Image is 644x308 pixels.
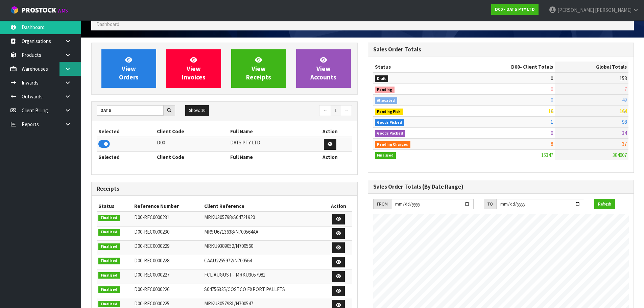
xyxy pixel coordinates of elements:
th: Action [308,151,352,162]
span: D00-REC0000225 [134,300,169,307]
span: 0 [551,130,553,136]
nav: Page navigation [230,105,352,117]
th: - Client Totals [457,62,555,72]
span: 8 [551,141,553,147]
span: 0 [551,97,553,103]
span: Pending Pick [375,109,403,115]
a: ← [319,105,331,116]
span: 0 [551,75,553,81]
span: MRSU6713638/N700564AA [204,229,258,235]
span: 15347 [541,152,553,158]
strong: D00 - DATS PTY LTD [495,6,535,12]
span: Allocated [375,97,398,104]
span: FCL AUGUST - MRKU3057981 [204,271,265,278]
span: [PERSON_NAME] [595,7,631,13]
h3: Sales Order Totals (By Date Range) [373,184,629,190]
th: Full Name [229,151,308,162]
input: Search clients [97,105,164,116]
th: Selected [97,126,155,137]
span: MRKU9389052/N700560 [204,243,253,249]
span: Goods Picked [375,119,405,126]
th: Selected [97,151,155,162]
span: 98 [622,119,627,125]
span: 34 [622,130,627,136]
span: Pending [375,87,395,93]
span: Pending Charges [375,141,411,148]
th: Reference Number [133,201,202,212]
th: Client Reference [202,201,325,212]
th: Client Code [155,151,228,162]
a: → [340,105,352,116]
h3: Receipts [97,186,352,192]
span: 7 [624,86,627,92]
th: Status [97,201,133,212]
span: View Receipts [246,56,271,81]
span: D00 [511,64,520,70]
a: ViewReceipts [231,49,286,88]
button: Refresh [594,199,615,210]
th: Action [325,201,352,212]
td: D00 [155,137,228,151]
span: D00-REC0000226 [134,286,169,292]
a: ViewAccounts [296,49,351,88]
span: Draft [375,75,388,82]
span: Finalised [98,243,120,250]
a: ViewOrders [101,49,156,88]
span: S04756325/COSTCO EXPORT PALLETS [204,286,285,292]
span: Finalised [98,215,120,221]
span: 37 [622,141,627,147]
span: MRKU3057981/N700547 [204,300,253,307]
span: D00-REC0000229 [134,243,169,249]
span: View Accounts [310,56,336,81]
span: 0 [551,86,553,92]
th: Status [373,62,457,72]
th: Global Totals [555,62,628,72]
span: D00-REC0000230 [134,229,169,235]
span: Dashboard [96,21,119,27]
small: WMS [57,7,68,14]
button: Show: 10 [185,105,209,116]
span: Goods Packed [375,130,406,137]
div: TO [484,199,496,210]
th: Full Name [229,126,308,137]
span: 16 [548,108,553,114]
span: D00-REC0000231 [134,214,169,220]
div: FROM [373,199,391,210]
span: 49 [622,97,627,103]
span: 1 [551,119,553,125]
span: Finalised [98,258,120,264]
img: cube-alt.png [10,6,19,14]
span: CAAU2255972/N700564 [204,257,252,264]
span: View Orders [119,56,139,81]
span: 158 [620,75,627,81]
th: Action [308,126,352,137]
span: D00-REC0000227 [134,271,169,278]
span: MRKU305798/S04721920 [204,214,255,220]
td: DATS PTY LTD [229,137,308,151]
span: 164 [620,108,627,114]
span: Finalised [375,152,396,159]
a: 1 [331,105,340,116]
a: ViewInvoices [166,49,221,88]
a: D00 - DATS PTY LTD [491,4,539,15]
span: [PERSON_NAME] [557,7,594,13]
span: Finalised [98,272,120,279]
span: ProStock [22,6,56,15]
span: 384007 [613,152,627,158]
th: Client Code [155,126,228,137]
span: View Invoices [182,56,206,81]
span: D00-REC0000228 [134,257,169,264]
h3: Sales Order Totals [373,46,629,53]
span: Finalised [98,301,120,308]
span: Finalised [98,229,120,236]
span: Finalised [98,286,120,293]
